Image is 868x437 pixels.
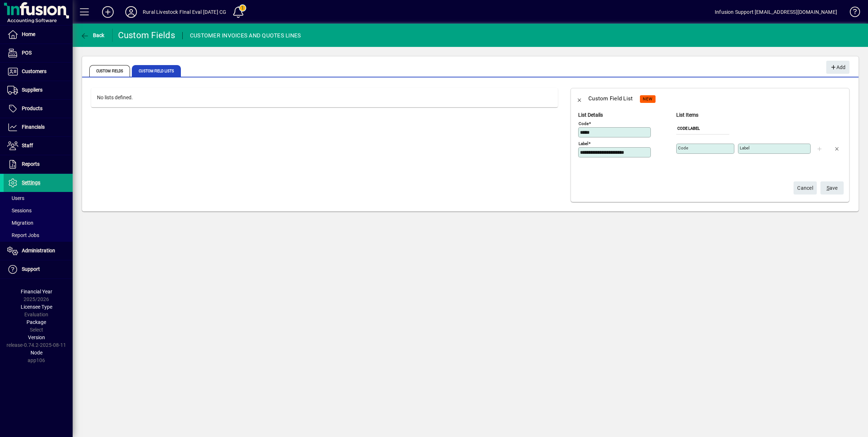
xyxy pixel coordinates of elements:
span: NEW [643,97,653,101]
button: Add [826,61,849,74]
app-page-header-button: Back [73,29,113,42]
span: Customers [22,68,46,74]
h5: List Items [676,112,845,118]
div: Custom Fields [118,29,175,41]
span: Migration [7,220,33,226]
button: Back [78,29,106,42]
a: Migration [4,217,73,229]
span: Cancel [797,182,813,194]
button: Back [571,90,588,107]
a: Home [4,25,73,44]
a: Financials [4,118,73,136]
span: Version [28,334,45,340]
div: Rural Livestock FInal Eval [DATE] CG [143,6,226,18]
span: Report Jobs [7,232,39,238]
a: Administration [4,242,73,260]
span: Financials [22,124,45,130]
a: Knowledge Base [844,1,859,25]
a: Suppliers [4,81,73,99]
span: Sessions [7,208,32,213]
button: Profile [119,5,143,19]
span: Support [22,266,40,272]
span: Settings [22,180,40,185]
span: POS [22,50,32,56]
mat-label: Code [678,145,688,151]
span: S [827,185,830,191]
a: POS [4,44,73,62]
th: Code [677,124,688,135]
span: Back [80,32,105,38]
a: Reports [4,155,73,173]
a: Report Jobs [4,229,73,241]
div: Custom Field List [588,93,633,104]
span: Custom Field Lists [132,65,181,77]
span: Products [22,105,42,111]
a: Customers [4,63,73,81]
button: Cancel [794,181,817,195]
a: Staff [4,137,73,155]
span: ave [827,182,838,194]
span: Add [830,61,845,73]
div: CUSTOMER INVOICES AND QUOTES LINES [190,30,301,41]
a: Users [4,192,73,204]
span: Suppliers [22,87,42,93]
mat-label: Code [579,121,589,126]
div: No lists defined. [91,88,558,107]
span: Staff [22,143,33,148]
span: Administration [22,248,55,253]
mat-label: label [740,145,750,151]
span: Reports [22,161,40,167]
span: Package [27,319,46,325]
a: Products [4,100,73,118]
span: Financial Year [21,289,52,294]
span: Node [31,350,42,356]
span: Home [22,31,35,37]
span: Licensee Type [21,304,52,310]
th: Label [688,124,700,135]
span: Users [7,195,24,201]
a: Support [4,260,73,278]
button: Save [820,181,844,195]
a: Sessions [4,204,73,217]
button: Add [96,5,119,19]
div: Infusion Support [EMAIL_ADDRESS][DOMAIN_NAME] [715,6,837,18]
span: Custom Fields [89,65,130,77]
h5: List Details [578,112,662,118]
mat-label: Label [579,141,588,146]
